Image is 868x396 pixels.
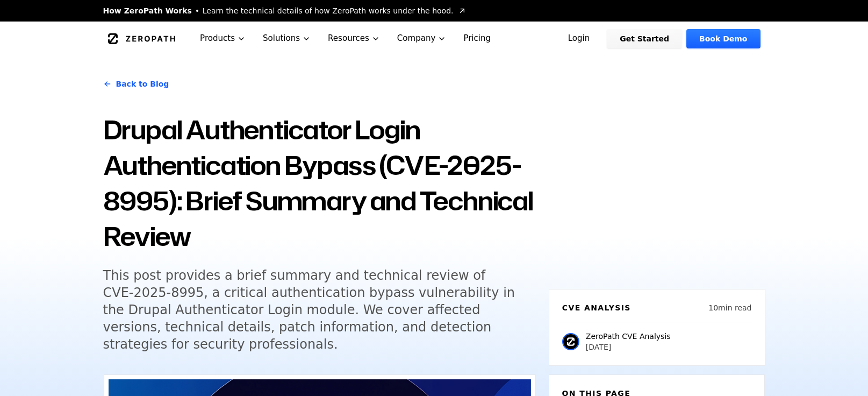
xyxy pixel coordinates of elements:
h5: This post provides a brief summary and technical review of CVE-2025-8995, a critical authenticati... [103,267,516,353]
nav: Global [90,22,778,55]
a: Back to Blog [103,69,169,99]
img: ZeroPath CVE Analysis [562,333,579,350]
p: ZeroPath CVE Analysis [586,331,671,342]
a: Pricing [455,22,499,55]
button: Company [389,22,455,55]
a: Get Started [607,29,682,48]
a: Book Demo [686,29,760,48]
a: How ZeroPath WorksLearn the technical details of how ZeroPath works under the hood. [103,5,467,16]
span: Learn the technical details of how ZeroPath works under the hood. [203,5,454,16]
span: How ZeroPath Works [103,5,192,16]
h1: Drupal Authenticator Login Authentication Bypass (CVE-2025-8995): Brief Summary and Technical Review [103,112,536,254]
button: Solutions [254,22,319,55]
button: Products [191,22,254,55]
a: Login [555,29,603,48]
h6: CVE Analysis [562,302,631,313]
button: Resources [319,22,389,55]
p: 10 min read [708,302,751,313]
p: [DATE] [586,342,671,352]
